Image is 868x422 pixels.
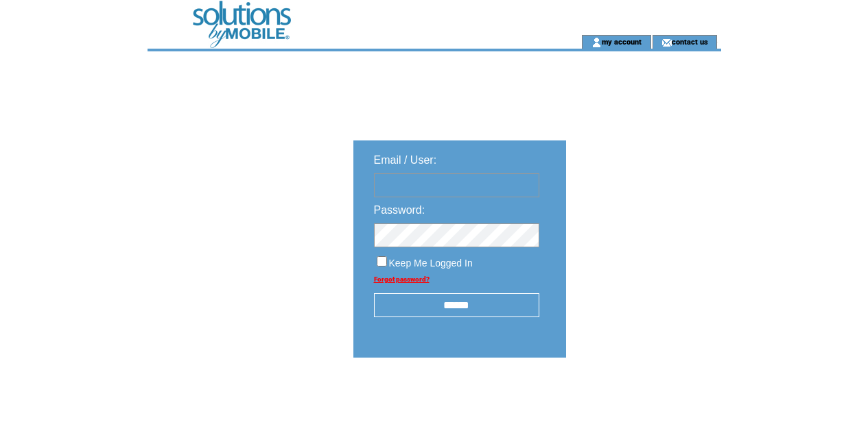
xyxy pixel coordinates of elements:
a: contact us [672,37,708,46]
img: transparent.png;jsessionid=26A0F8C00FAA406F065A291C412DAFD1 [606,392,675,409]
img: account_icon.gif;jsessionid=26A0F8C00FAA406F065A291C412DAFD1 [591,37,602,48]
img: contact_us_icon.gif;jsessionid=26A0F8C00FAA406F065A291C412DAFD1 [661,37,672,48]
a: Forgot password? [374,275,430,283]
a: my account [602,37,642,46]
span: Email / User: [374,154,437,166]
span: Keep Me Logged In [389,258,473,269]
span: Password: [374,204,425,216]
